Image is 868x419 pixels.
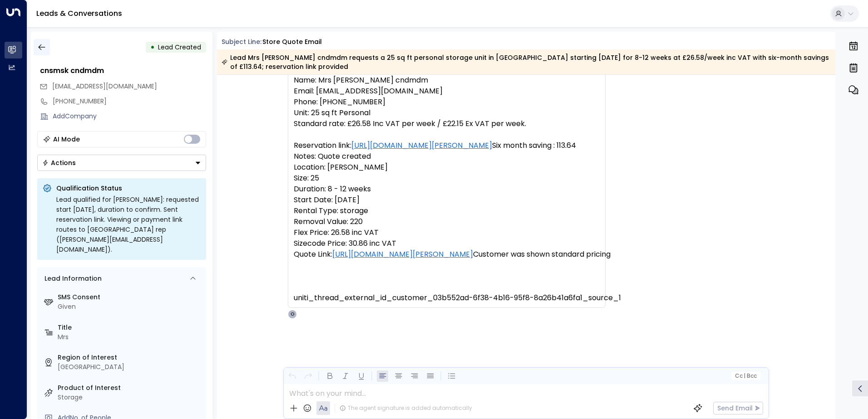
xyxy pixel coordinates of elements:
[41,274,102,283] div: Lead Information
[53,97,206,106] div: [PHONE_NUMBER]
[37,155,206,171] button: Actions
[262,37,322,47] div: Store Quote Email
[286,370,298,382] button: Undo
[56,184,201,193] p: Qualification Status
[351,140,492,151] a: [URL][DOMAIN_NAME][PERSON_NAME]
[37,155,206,171] div: Button group with a nested menu
[58,353,202,362] label: Region of Interest
[53,135,80,144] div: AI Mode
[158,43,201,52] span: Lead Created
[58,393,202,402] div: Storage
[58,323,202,332] label: Title
[58,332,202,342] div: Mrs
[288,310,297,319] div: O
[332,249,473,260] a: [URL][DOMAIN_NAME][PERSON_NAME]
[58,383,202,393] label: Product of Interest
[150,39,155,55] div: •
[302,370,314,382] button: Redo
[56,195,201,254] div: Lead qualified for [PERSON_NAME]: requested start [DATE], duration to confirm. Sent reservation l...
[222,53,830,71] div: Lead Mrs [PERSON_NAME] cndmdm requests a 25 sq ft personal storage unit in [GEOGRAPHIC_DATA] star...
[58,362,202,372] div: [GEOGRAPHIC_DATA]
[744,373,745,379] span: |
[53,112,206,121] div: AddCompany
[340,404,472,412] div: The agent signature is added automatically
[58,292,202,302] label: SMS Consent
[52,82,157,91] span: [EMAIL_ADDRESS][DOMAIN_NAME]
[52,82,157,91] span: fjsksks@gmail.com
[294,75,600,303] pre: Name: Mrs [PERSON_NAME] cndmdm Email: [EMAIL_ADDRESS][DOMAIN_NAME] Phone: [PHONE_NUMBER] Unit: 25...
[731,372,760,380] button: Cc|Bcc
[36,8,122,19] a: Leads & Conversations
[40,65,206,76] div: cnsmsk cndmdm
[58,302,202,312] div: Given
[42,159,76,167] div: Actions
[735,373,756,379] span: Cc Bcc
[222,37,261,46] span: Subject Line:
